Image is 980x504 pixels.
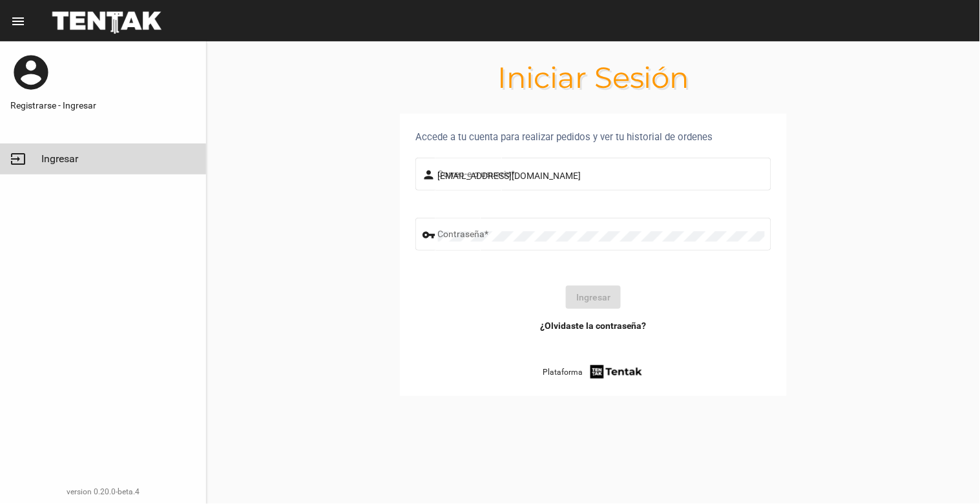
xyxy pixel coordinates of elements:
div: Accede a tu cuenta para realizar pedidos y ver tu historial de ordenes [415,129,771,145]
mat-icon: account_circle [10,52,52,93]
mat-icon: vpn_key [422,227,438,243]
button: Ingresar [566,286,621,309]
mat-icon: menu [10,14,26,29]
span: Plataforma [543,366,583,379]
div: version 0.20.0-beta.4 [10,485,196,498]
a: ¿Olvidaste la contraseña? [540,319,647,332]
span: Ingresar [41,152,78,165]
mat-icon: input [10,151,26,167]
h1: Iniciar Sesión [207,67,980,88]
mat-icon: person [422,167,438,183]
a: Plataforma [543,363,644,381]
a: Registrarse - Ingresar [10,99,196,112]
img: tentak-firm.png [589,363,644,381]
